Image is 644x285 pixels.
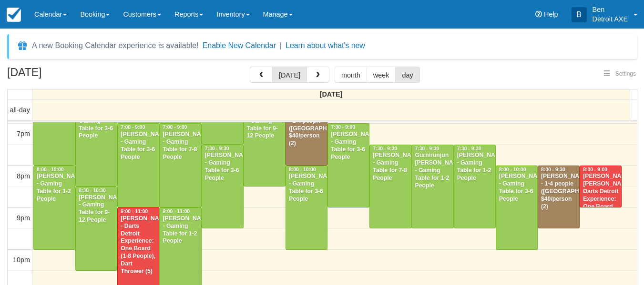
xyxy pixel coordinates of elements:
[286,166,327,250] a: 8:00 - 10:00[PERSON_NAME] - Gaming Table for 3-6 People
[78,110,114,140] div: Kyla H - Gaming Table for 3-6 People
[454,145,496,229] a: 7:30 - 9:30[PERSON_NAME] - Gaming Table for 1-2 People
[37,167,64,172] span: 8:00 - 10:00
[372,152,409,182] div: [PERSON_NAME] - Gaming Table for 7-8 People
[288,110,325,147] div: [PERSON_NAME] - 1-4 people ([GEOGRAPHIC_DATA]) $40/person (2)
[499,167,526,172] span: 8:00 - 10:00
[593,5,628,14] p: Ben
[159,123,201,207] a: 7:00 - 9:00[PERSON_NAME] - Gaming Table for 7-8 People
[395,67,419,83] button: day
[541,173,577,210] div: [PERSON_NAME] - 1-4 people ([GEOGRAPHIC_DATA]) $40/person (2)
[7,67,128,84] h2: [DATE]
[373,146,397,151] span: 7:30 - 9:30
[280,41,282,49] span: |
[331,125,355,130] span: 7:00 - 9:00
[572,7,587,22] div: B
[121,125,145,130] span: 7:00 - 9:00
[335,67,367,83] button: month
[202,145,244,229] a: 7:30 - 9:30[PERSON_NAME] - Gaming Table for 3-6 People
[162,131,198,161] div: [PERSON_NAME] - Gaming Table for 7-8 People
[79,188,106,193] span: 8:30 - 10:30
[204,152,241,182] div: [PERSON_NAME] - Gaming Table for 3-6 People
[36,173,72,203] div: [PERSON_NAME] - Gaming Table for 1-2 People
[286,102,327,166] a: [PERSON_NAME] - 1-4 people ([GEOGRAPHIC_DATA]) $40/person (2)
[288,173,325,203] div: [PERSON_NAME] - Gaming Table for 3-6 People
[286,41,365,49] a: Learn about what's new
[320,90,343,98] span: [DATE]
[246,110,283,140] div: [PERSON_NAME] - Gaming Table for 9-12 People
[593,14,628,24] p: Detroit AXE
[203,41,276,50] button: Enable New Calendar
[544,10,558,18] span: Help
[289,167,316,172] span: 8:00 - 10:00
[411,145,453,229] a: 7:30 - 9:30Gurnirunjun [PERSON_NAME] - Gaming Table for 1-2 People
[535,11,542,18] i: Help
[33,166,75,250] a: 8:00 - 10:00[PERSON_NAME] - Gaming Table for 1-2 People
[272,67,307,83] button: [DATE]
[598,67,642,81] button: Settings
[457,152,493,182] div: [PERSON_NAME] - Gaming Table for 1-2 People
[205,146,229,151] span: 7:30 - 9:30
[583,173,619,226] div: [PERSON_NAME] [PERSON_NAME], Darts Detroit Experience: One Board (1-8 People) (5)
[541,167,565,172] span: 8:00 - 9:30
[583,167,607,172] span: 8:00 - 9:00
[163,209,190,214] span: 9:00 - 11:00
[17,214,30,222] span: 9pm
[327,123,369,207] a: 7:00 - 9:00[PERSON_NAME] - Gaming Table for 3-6 People
[457,146,481,151] span: 7:30 - 9:30
[120,131,156,161] div: [PERSON_NAME] - Gaming Table for 3-6 People
[75,102,117,187] a: Kyla H - Gaming Table for 3-6 People
[367,67,396,83] button: week
[580,166,622,207] a: 8:00 - 9:00[PERSON_NAME] [PERSON_NAME], Darts Detroit Experience: One Board (1-8 People) (5)
[13,256,30,264] span: 10pm
[10,106,30,114] span: all-day
[496,166,538,250] a: 8:00 - 10:00[PERSON_NAME] - Gaming Table for 3-6 People
[75,187,117,271] a: 8:30 - 10:30[PERSON_NAME] - Gaming Table for 9-12 People
[330,131,367,161] div: [PERSON_NAME] - Gaming Table for 3-6 People
[121,209,148,214] span: 9:00 - 11:00
[162,215,198,246] div: [PERSON_NAME] - Gaming Table for 1-2 People
[32,40,199,51] div: A new Booking Calendar experience is available!
[117,123,159,207] a: 7:00 - 9:00[PERSON_NAME] - Gaming Table for 3-6 People
[414,152,450,189] div: Gurnirunjun [PERSON_NAME] - Gaming Table for 1-2 People
[615,70,636,77] span: Settings
[499,173,535,203] div: [PERSON_NAME] - Gaming Table for 3-6 People
[415,146,439,151] span: 7:30 - 9:30
[7,8,21,22] img: checkfront-main-nav-mini-logo.png
[120,215,156,275] div: [PERSON_NAME] - Darts Detroit Experience: One Board (1-8 People), Dart Thrower (5)
[17,130,30,138] span: 7pm
[244,102,286,187] a: [PERSON_NAME] - Gaming Table for 9-12 People
[369,145,411,229] a: 7:30 - 9:30[PERSON_NAME] - Gaming Table for 7-8 People
[78,194,114,225] div: [PERSON_NAME] - Gaming Table for 9-12 People
[17,172,30,180] span: 8pm
[538,166,580,229] a: 8:00 - 9:30[PERSON_NAME] - 1-4 people ([GEOGRAPHIC_DATA]) $40/person (2)
[163,125,187,130] span: 7:00 - 9:00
